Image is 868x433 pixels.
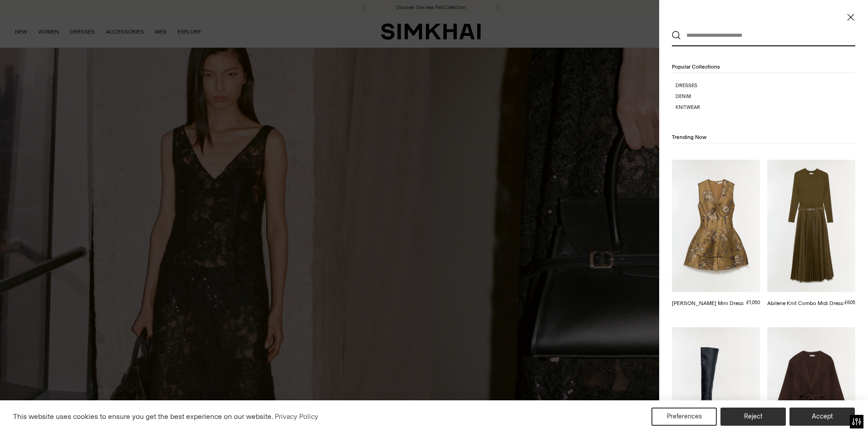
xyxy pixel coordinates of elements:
span: Popular Collections [672,64,720,70]
a: Abilene Knit Combo Midi Dress [767,300,843,306]
input: What are you looking for? [681,25,842,45]
button: Preferences [651,408,717,426]
button: Search [672,31,681,40]
a: Denim [676,93,855,100]
button: Accept [789,408,855,426]
button: Reject [720,408,786,426]
a: Knitwear [676,104,855,111]
a: [PERSON_NAME] Mini Dress [672,300,744,306]
span: This website uses cookies to ensure you get the best experience on our website. [13,412,273,421]
a: Dresses [676,82,855,89]
span: Trending Now [672,134,706,140]
button: Close [846,13,855,22]
a: Privacy Policy (opens in a new tab) [273,410,320,423]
